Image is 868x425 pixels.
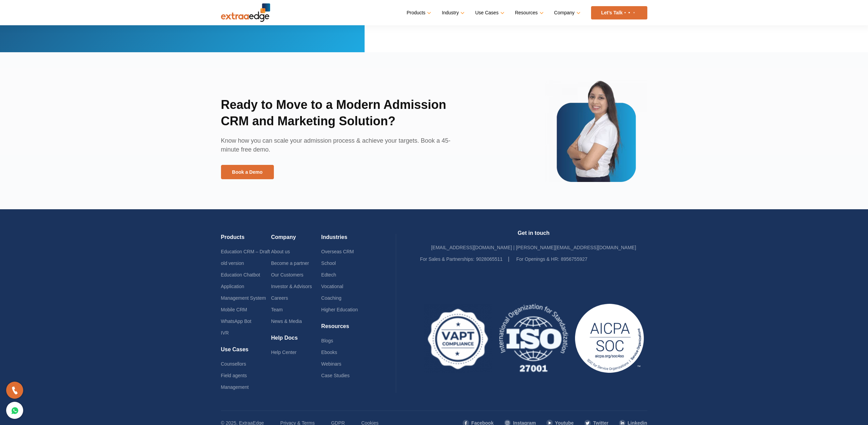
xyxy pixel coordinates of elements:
[221,97,468,136] h2: Ready to Move to a Modern Admission CRM and Marketing Solution?
[321,338,333,343] a: Blogs
[321,361,341,367] a: Webinars
[221,249,270,266] a: Education CRM – Draft old version
[321,234,371,246] h4: Industries
[221,346,271,358] h4: Use Cases
[221,136,468,165] p: Know how you can scale your admission process & achieve your targets. Book a 45-minute free demo.
[420,253,475,265] label: For Sales & Partnerships:
[321,295,341,301] a: Coaching
[221,330,229,336] a: IVR
[221,307,247,312] a: Mobile CRM
[271,307,283,312] a: Team
[561,256,587,262] a: 8956755927
[321,323,371,335] h4: Resources
[271,295,288,301] a: Careers
[221,284,266,301] a: Application Management System
[475,8,503,18] a: Use Cases
[271,318,302,324] a: News & Media
[271,284,312,289] a: Investor & Advisors
[554,8,579,18] a: Company
[221,373,247,378] a: Field agents
[221,318,252,324] a: WhatsApp Bot
[321,350,337,355] a: Ebooks
[591,6,647,19] a: Let’s Talk
[476,256,503,262] a: 9028065511
[431,245,636,250] a: [EMAIL_ADDRESS][DOMAIN_NAME] | [PERSON_NAME][EMAIL_ADDRESS][DOMAIN_NAME]
[271,249,290,254] a: About us
[321,307,358,312] a: Higher Education
[271,335,321,346] h4: Help Docs
[221,361,246,367] a: Counsellors
[321,260,336,266] a: School
[221,384,249,390] a: Management
[515,8,542,18] a: Resources
[407,8,430,18] a: Products
[221,272,260,278] a: Education Chatbot
[321,373,350,378] a: Case Studies
[516,253,559,265] label: For Openings & HR:
[321,272,336,278] a: Edtech
[420,230,647,242] h4: Get in touch
[271,260,309,266] a: Become a partner
[271,350,297,355] a: Help Center
[221,234,271,246] h4: Products
[221,165,274,179] a: Book a Demo
[321,249,354,254] a: Overseas CRM
[271,272,304,278] a: Our Customers
[321,284,343,289] a: Vocational
[271,234,321,246] h4: Company
[442,8,463,18] a: Industry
